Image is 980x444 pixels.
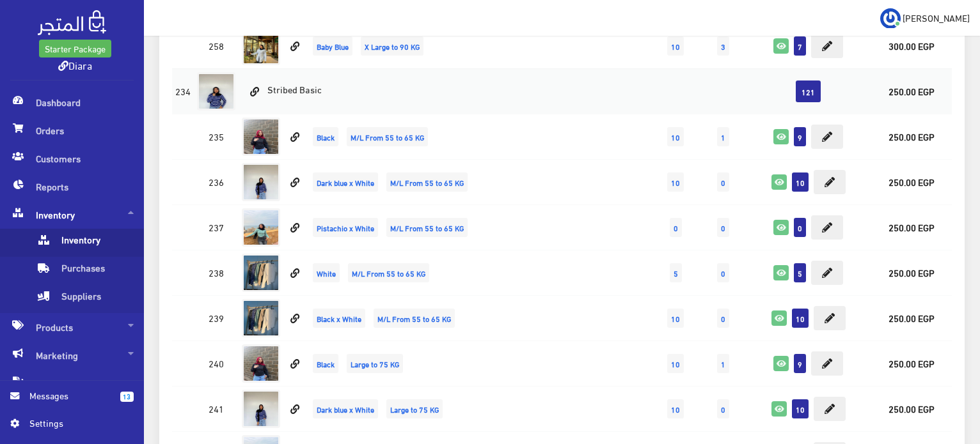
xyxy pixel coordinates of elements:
[10,144,134,172] span: Customers
[717,263,729,282] span: 0
[29,416,123,430] span: Settings
[903,10,970,26] span: [PERSON_NAME]
[667,36,684,56] span: 10
[717,127,729,146] span: 1
[386,399,443,418] span: Large to 75 KG
[361,36,423,56] span: X Large to 90 KG
[194,386,239,431] td: 241
[10,201,134,229] span: Inventory
[667,309,684,328] span: 10
[242,344,280,383] img: stribed-basic.jpg
[242,299,280,337] img: stribed-basic.jpg
[871,68,952,114] td: 250.00 EGP
[794,36,806,56] span: 7
[10,116,134,144] span: Orders
[36,229,133,257] span: Inventory
[313,354,338,373] span: Black
[717,309,729,328] span: 0
[194,341,239,386] td: 240
[880,8,901,29] img: ...
[10,341,134,369] span: Marketing
[717,36,729,56] span: 3
[242,390,280,428] img: stribed-basic.jpg
[916,356,965,405] iframe: Drift Widget Chat Controller
[242,118,280,156] img: stribed-basic.jpg
[313,172,378,192] span: Dark blue x White
[194,295,239,341] td: 239
[313,218,378,237] span: Pistachio x White
[794,218,806,237] span: 0
[194,204,239,250] td: 237
[717,399,729,418] span: 0
[670,218,682,237] span: 0
[871,250,952,295] td: 250.00 EGP
[36,285,133,313] span: Suppliers
[794,354,806,373] span: 9
[871,23,952,68] td: 300.00 EGP
[794,127,806,146] span: 9
[313,309,365,328] span: Black x White
[10,172,134,201] span: Reports
[313,36,352,56] span: Baby Blue
[670,263,682,282] span: 5
[792,399,809,418] span: 10
[242,254,280,292] img: stribed-basic.jpg
[313,127,338,146] span: Black
[39,40,111,57] a: Starter Package
[792,309,809,328] span: 10
[717,354,729,373] span: 1
[880,8,970,28] a: ... [PERSON_NAME]
[242,27,280,65] img: short-chemise.jpg
[871,159,952,204] td: 250.00 EGP
[717,218,729,237] span: 0
[374,309,455,328] span: M/L From 55 to 65 KG
[313,399,378,418] span: Dark blue x White
[38,10,106,35] img: .
[172,68,194,114] td: 234
[194,23,239,68] td: 258
[667,399,684,418] span: 10
[120,392,134,402] span: 13
[386,172,468,192] span: M/L From 55 to 65 KG
[194,159,239,204] td: 236
[10,88,134,116] span: Dashboard
[348,263,429,282] span: M/L From 55 to 65 KG
[792,172,809,192] span: 10
[10,416,134,436] a: Settings
[10,313,134,341] span: Products
[10,388,134,416] a: 13 Messages
[313,263,340,282] span: White
[29,388,110,402] span: Messages
[194,114,239,159] td: 235
[239,68,602,114] td: Stribed Basic
[194,250,239,295] td: 238
[871,295,952,341] td: 250.00 EGP
[58,56,92,74] a: Diara
[242,163,280,201] img: stribed-basic.jpg
[871,386,952,431] td: 250.00 EGP
[717,172,729,192] span: 0
[796,80,821,102] span: 121
[871,204,952,250] td: 250.00 EGP
[667,127,684,146] span: 10
[197,72,235,111] img: stribed-basic.jpg
[242,208,280,247] img: stribed-basic.jpg
[871,341,952,386] td: 250.00 EGP
[667,172,684,192] span: 10
[386,218,468,237] span: M/L From 55 to 65 KG
[347,127,428,146] span: M/L From 55 to 65 KG
[871,114,952,159] td: 250.00 EGP
[36,257,133,285] span: Purchases
[667,354,684,373] span: 10
[794,263,806,282] span: 5
[347,354,403,373] span: Large to 75 KG
[10,369,134,397] span: Content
